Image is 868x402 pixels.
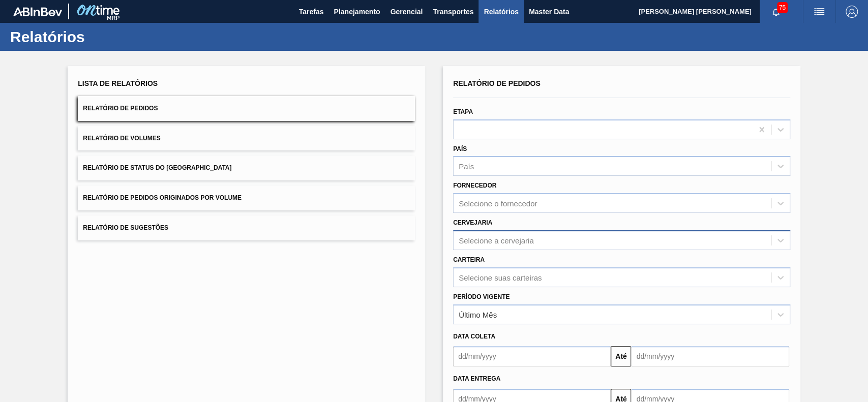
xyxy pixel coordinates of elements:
img: userActions [813,6,825,18]
span: Tarefas [299,6,324,18]
span: Relatório de Pedidos [83,105,158,112]
label: País [453,145,467,152]
span: Relatório de Pedidos [453,79,541,87]
div: País [459,162,474,171]
label: Etapa [453,108,473,115]
span: Relatórios [484,6,518,18]
div: Selecione suas carteiras [459,273,542,282]
span: Data entrega [453,375,500,382]
h1: Relatórios [10,31,191,43]
button: Relatório de Pedidos Originados por Volume [78,185,415,210]
span: Lista de Relatórios [78,79,158,87]
input: dd/mm/yyyy [631,346,789,366]
label: Cervejaria [453,219,492,226]
label: Período Vigente [453,293,510,300]
button: Relatório de Status do [GEOGRAPHIC_DATA] [78,156,415,180]
label: Carteira [453,256,485,263]
span: Relatório de Volumes [83,135,160,142]
button: Relatório de Sugestões [78,215,415,240]
span: Relatório de Sugestões [83,224,168,231]
button: Relatório de Pedidos [78,96,415,121]
div: Último Mês [459,310,497,319]
button: Até [611,346,631,366]
span: Planejamento [334,6,380,18]
div: Selecione o fornecedor [459,199,537,208]
div: Selecione a cervejaria [459,236,534,244]
img: TNhmsLtSVTkK8tSr43FrP2fwEKptu5GPRR3wAAAABJRU5ErkJggg== [13,7,62,16]
span: Relatório de Status do [GEOGRAPHIC_DATA] [83,164,231,171]
label: Fornecedor [453,182,496,189]
button: Notificações [760,5,792,19]
span: Transportes [433,6,473,18]
span: Data coleta [453,333,495,340]
img: Logout [846,6,858,18]
span: 75 [777,2,788,13]
input: dd/mm/yyyy [453,346,611,366]
span: Relatório de Pedidos Originados por Volume [83,194,242,201]
span: Gerencial [391,6,423,18]
span: Master Data [529,6,569,18]
button: Relatório de Volumes [78,126,415,151]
